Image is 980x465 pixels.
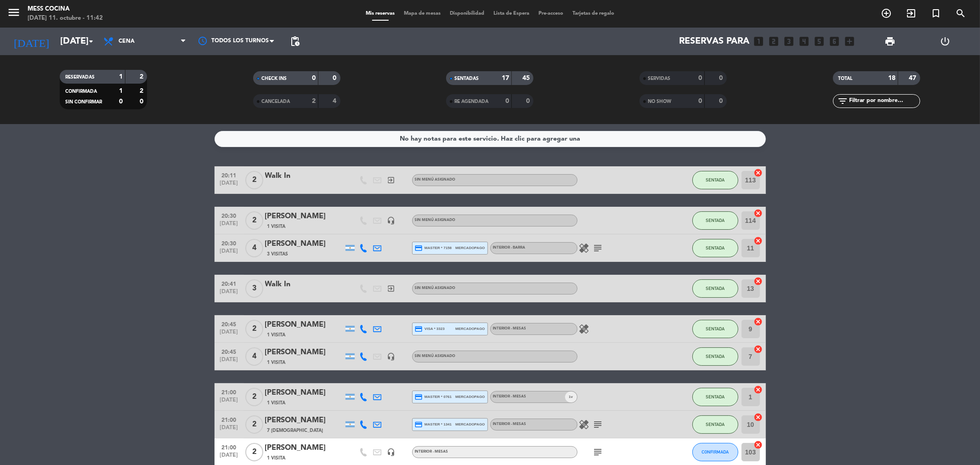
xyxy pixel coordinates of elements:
[415,325,445,333] span: visa * 3323
[415,286,456,290] span: Sin menú asignado
[65,100,102,104] span: SIN CONFIRMAR
[706,218,725,223] span: SENTADA
[28,5,103,14] div: Mess Cocina
[265,238,343,250] div: [PERSON_NAME]
[415,450,448,454] span: INTERIOR - MESAS
[289,36,300,47] span: pending_actions
[706,177,725,182] span: SENTADA
[706,354,725,359] span: SENTADA
[218,238,241,248] span: 20:30
[692,211,738,230] button: SENTADA
[218,180,241,191] span: [DATE]
[218,414,241,425] span: 21:00
[265,414,343,426] div: [PERSON_NAME]
[579,243,590,254] i: healing
[267,331,286,339] span: 1 Visita
[265,319,343,331] div: [PERSON_NAME]
[754,236,763,245] i: cancel
[753,35,765,47] i: looks_one
[455,245,485,251] span: mercadopago
[648,99,671,104] span: NO SHOW
[399,11,445,16] span: Mapa de mesas
[140,74,145,80] strong: 2
[218,346,241,357] span: 20:45
[265,170,343,182] div: Walk In
[565,391,577,403] span: v
[445,11,489,16] span: Disponibilidad
[706,326,725,331] span: SENTADA
[930,8,941,19] i: turned_in_not
[7,6,21,23] button: menu
[218,452,241,463] span: [DATE]
[265,278,343,290] div: Walk In
[387,448,396,456] i: headset_mic
[493,422,527,426] span: INTERIOR - MESAS
[454,99,488,104] span: RE AGENDADA
[415,420,423,429] i: credit_card
[218,278,241,289] span: 20:41
[692,347,738,366] button: SENTADA
[261,76,287,81] span: CHECK INS
[814,35,826,47] i: looks_5
[267,359,286,366] span: 1 Visita
[493,395,527,398] span: INTERIOR - MESAS
[493,246,526,250] span: INTERIOR - BARRA
[245,388,263,406] span: 2
[65,89,97,94] span: CONFIRMADA
[28,14,103,23] div: [DATE] 11. octubre - 11:42
[692,443,738,461] button: CONFIRMADA
[245,279,263,298] span: 3
[415,393,452,401] span: master * 0761
[387,216,396,225] i: headset_mic
[768,35,780,47] i: looks_two
[754,413,763,422] i: cancel
[267,223,286,230] span: 1 Visita
[265,346,343,358] div: [PERSON_NAME]
[706,394,725,399] span: SENTADA
[245,211,263,230] span: 2
[119,74,123,80] strong: 1
[593,447,604,458] i: subject
[454,76,479,81] span: SENTADAS
[706,286,725,291] span: SENTADA
[955,8,966,19] i: search
[698,75,702,81] strong: 0
[799,35,810,47] i: looks_4
[415,178,456,181] span: Sin menú asignado
[918,28,973,55] div: LOG OUT
[455,421,485,427] span: mercadopago
[888,75,895,81] strong: 18
[593,243,604,254] i: subject
[267,454,286,462] span: 1 Visita
[593,419,604,430] i: subject
[218,289,241,299] span: [DATE]
[754,168,763,177] i: cancel
[415,354,456,358] span: Sin menú asignado
[680,36,750,47] span: Reservas para
[387,284,396,293] i: exit_to_app
[218,425,241,435] span: [DATE]
[754,345,763,354] i: cancel
[400,134,580,144] div: No hay notas para este servicio. Haz clic para agregar una
[415,420,452,429] span: master * 1341
[849,96,920,106] input: Filtrar por nombre...
[719,98,725,104] strong: 0
[333,75,338,81] strong: 0
[534,11,568,16] span: Pre-acceso
[754,385,763,394] i: cancel
[265,387,343,399] div: [PERSON_NAME]
[265,210,343,222] div: [PERSON_NAME]
[884,36,895,47] span: print
[245,320,263,338] span: 2
[829,35,841,47] i: looks_6
[415,244,452,252] span: master * 7158
[702,449,729,454] span: CONFIRMADA
[502,75,509,81] strong: 17
[218,357,241,367] span: [DATE]
[267,427,323,434] span: 7 [DEMOGRAPHIC_DATA]
[489,11,534,16] span: Lista de Espera
[265,442,343,454] div: [PERSON_NAME]
[579,419,590,430] i: healing
[7,31,56,51] i: [DATE]
[940,36,951,47] i: power_settings_new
